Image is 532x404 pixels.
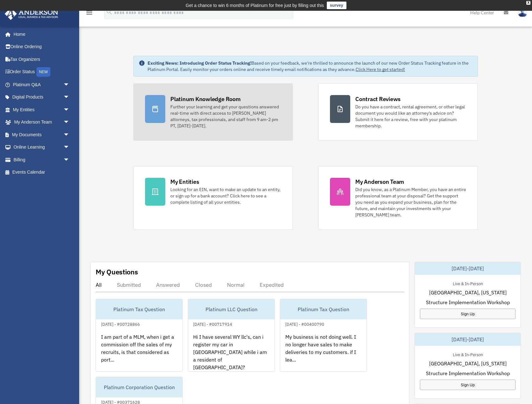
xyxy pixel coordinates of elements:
[4,41,79,53] a: Online Ordering
[448,351,488,357] div: Live & In-Person
[4,166,79,179] a: Events Calendar
[170,95,241,103] div: Platinum Knowledge Room
[63,78,76,91] span: arrow_drop_down
[133,166,293,230] a: My Entities Looking for an EIN, want to make an update to an entity, or sign up for a bank accoun...
[415,333,521,346] div: [DATE]-[DATE]
[188,299,275,319] div: Platinum LLC Question
[227,282,244,288] div: Normal
[85,9,93,16] i: menu
[36,67,50,77] div: NEW
[96,282,102,288] div: All
[148,60,472,73] div: Based on your feedback, we're thrilled to announce the launch of our new Order Status Tracking fe...
[186,2,324,9] div: Get a chance to win 6 months of Platinum for free just by filling out this
[148,60,251,66] strong: Exciting News: Introducing Order Status Tracking!
[4,116,79,129] a: My Anderson Teamarrow_drop_down
[63,116,76,129] span: arrow_drop_down
[327,2,346,9] a: survey
[170,104,281,129] div: Further your learning and get your questions answered real-time with direct access to [PERSON_NAM...
[96,320,145,327] div: [DATE] - #00728866
[63,141,76,154] span: arrow_drop_down
[4,103,79,116] a: My Entitiesarrow_drop_down
[318,166,478,230] a: My Anderson Team Did you know, as a Platinum Member, you have an entire professional team at your...
[355,178,404,186] div: My Anderson Team
[170,186,281,205] div: Looking for an EIN, want to make an update to an entity, or sign up for a bank account? Click her...
[96,299,182,319] div: Platinum Tax Question
[4,141,79,154] a: Online Learningarrow_drop_down
[3,8,60,20] img: Anderson Advisors Platinum Portal
[63,128,76,141] span: arrow_drop_down
[280,320,329,327] div: [DATE] - #00400790
[429,289,507,296] span: [GEOGRAPHIC_DATA], [US_STATE]
[63,153,76,166] span: arrow_drop_down
[4,78,79,91] a: Platinum Q&Aarrow_drop_down
[355,95,401,103] div: Contract Reviews
[63,103,76,116] span: arrow_drop_down
[518,8,527,17] img: User Pic
[426,369,510,377] span: Structure Implementation Workshop
[156,282,180,288] div: Answered
[96,377,182,397] div: Platinum Corporation Question
[429,360,507,367] span: [GEOGRAPHIC_DATA], [US_STATE]
[117,282,141,288] div: Submitted
[4,128,79,141] a: My Documentsarrow_drop_down
[96,267,138,277] div: My Questions
[426,298,510,306] span: Structure Implementation Workshop
[356,67,405,72] a: Click Here to get started!
[355,104,466,129] div: Do you have a contract, rental agreement, or other legal document you would like an attorney's ad...
[188,328,275,377] div: Hi I have several WY llc's, can i register my car in [GEOGRAPHIC_DATA] while i am a resident of [...
[195,282,212,288] div: Closed
[4,91,79,104] a: Digital Productsarrow_drop_down
[4,53,79,66] a: Tax Organizers
[133,83,293,141] a: Platinum Knowledge Room Further your learning and get your questions answered real-time with dire...
[63,91,76,104] span: arrow_drop_down
[85,11,93,16] a: menu
[96,328,182,377] div: I am part of a MLM, when i get a commission off the sales of my recruits, is that considered as p...
[4,28,76,41] a: Home
[318,83,478,141] a: Contract Reviews Do you have a contract, rental agreement, or other legal document you would like...
[280,299,367,372] a: Platinum Tax Question[DATE] - #00400790My business is not doing well. I no longer have sales to m...
[4,153,79,166] a: Billingarrow_drop_down
[280,299,367,319] div: Platinum Tax Question
[526,1,530,5] div: close
[188,299,275,372] a: Platinum LLC Question[DATE] - #00717914Hi I have several WY llc's, can i register my car in [GEOG...
[420,380,516,390] a: Sign Up
[280,328,367,377] div: My business is not doing well. I no longer have sales to make deliveries to my customers. if I le...
[170,178,199,186] div: My Entities
[96,299,183,372] a: Platinum Tax Question[DATE] - #00728866I am part of a MLM, when i get a commission off the sales ...
[4,66,79,79] a: Order StatusNEW
[188,320,237,327] div: [DATE] - #00717914
[355,186,466,218] div: Did you know, as a Platinum Member, you have an entire professional team at your disposal? Get th...
[415,262,521,275] div: [DATE]-[DATE]
[106,9,113,16] i: search
[448,280,488,286] div: Live & In-Person
[260,282,284,288] div: Expedited
[420,309,516,319] a: Sign Up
